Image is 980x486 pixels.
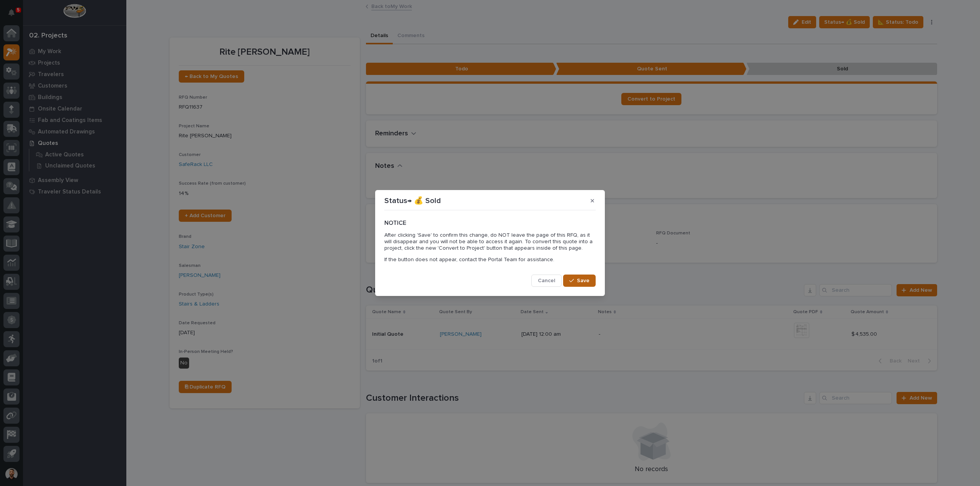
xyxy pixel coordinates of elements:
[531,275,562,287] button: Cancel
[563,275,596,287] button: Save
[384,196,441,205] p: Status→ 💰 Sold
[538,277,555,284] span: Cancel
[384,232,596,251] p: After clicking 'Save' to confirm this change, do NOT leave the page of this RFQ, as it will disap...
[384,219,596,227] h2: NOTICE
[577,277,590,284] span: Save
[384,257,596,263] p: If the button does not appear, contact the Portal Team for assistance.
